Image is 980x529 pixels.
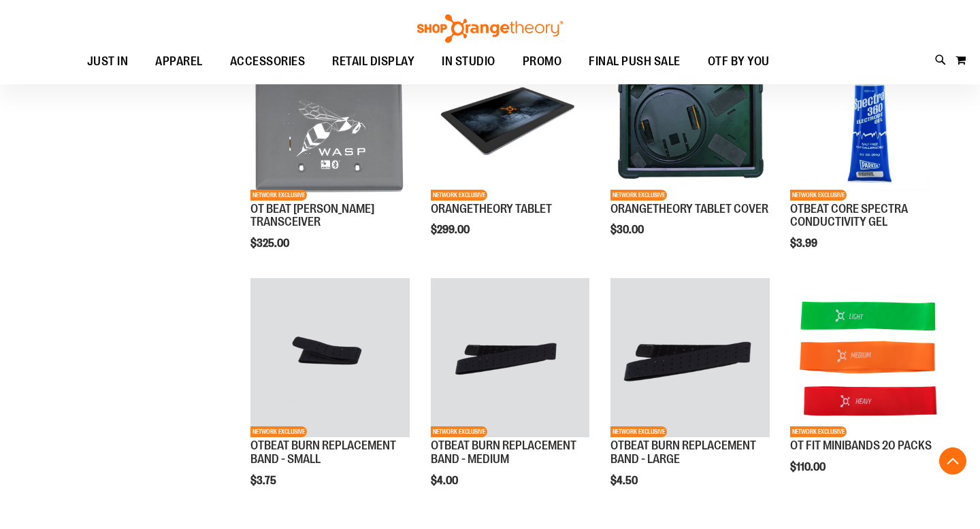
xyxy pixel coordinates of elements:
[424,271,597,521] div: product
[610,439,756,466] a: OTBEAT BURN REPLACEMENT BAND - LARGE
[610,278,770,437] img: Product image for OTBEAT BURN REPLACEMENT BAND - LARGE
[431,426,487,437] span: NETWORK EXCLUSIVE
[790,41,949,201] img: OTBEAT CORE SPECTRA CONDUCTIVITY GEL
[790,439,932,452] a: OT FIT MINIBANDS 20 PACKS
[509,46,576,78] a: PROMO
[523,46,562,77] span: PROMO
[250,237,291,250] span: $325.00
[790,278,949,437] img: Product image for OT FIT MINIBANDS 20 PACKS
[790,278,949,439] a: Product image for OT FIT MINIBANDS 20 PACKSNETWORK EXCLUSIVE
[431,439,576,466] a: OTBEAT BURN REPLACEMENT BAND - MEDIUM
[250,278,410,437] img: Product image for OTBEAT BURN REPLACEMENT BAND - SMALL
[790,426,847,437] span: NETWORK EXCLUSIVE
[142,46,216,78] a: APPAREL
[244,35,416,284] div: product
[318,46,428,78] a: RETAIL DISPLAY
[216,46,319,78] a: ACCESSORIES
[250,41,410,203] a: Product image for OT BEAT POE TRANSCEIVERNETWORK EXCLUSIVE
[610,41,770,203] a: Product image for ORANGETHEORY TABLET COVERNETWORK EXCLUSIVE
[244,271,416,521] div: product
[250,439,396,466] a: OTBEAT BURN REPLACEMENT BAND - SMALL
[428,46,509,77] a: IN STUDIO
[431,190,487,201] span: NETWORK EXCLUSIVE
[250,202,374,229] a: OT BEAT [PERSON_NAME] TRANSCEIVER
[155,46,203,77] span: APPAREL
[431,202,552,216] a: ORANGETHEORY TABLET
[610,190,667,201] span: NETWORK EXCLUSIVE
[431,41,590,201] img: Product image for ORANGETHEORY TABLET
[790,461,828,473] span: $110.00
[431,475,460,487] span: $4.00
[610,278,770,439] a: Product image for OTBEAT BURN REPLACEMENT BAND - LARGENETWORK EXCLUSIVE
[250,41,410,201] img: Product image for OT BEAT POE TRANSCEIVER
[442,46,495,77] span: IN STUDIO
[73,46,142,78] a: JUST IN
[250,278,410,439] a: Product image for OTBEAT BURN REPLACEMENT BAND - SMALLNETWORK EXCLUSIVE
[431,224,472,236] span: $299.00
[610,475,640,487] span: $4.50
[790,41,949,203] a: OTBEAT CORE SPECTRA CONDUCTIVITY GELNETWORK EXCLUSIVE
[610,202,768,216] a: ORANGETHEORY TABLET COVER
[790,237,819,250] span: $3.99
[431,278,590,437] img: Product image for OTBEAT BURN REPLACEMENT BAND - MEDIUM
[604,271,777,521] div: product
[431,278,590,439] a: Product image for OTBEAT BURN REPLACEMENT BAND - MEDIUMNETWORK EXCLUSIVE
[87,46,129,77] span: JUST IN
[610,41,770,201] img: Product image for ORANGETHEORY TABLET COVER
[575,46,694,78] a: FINAL PUSH SALE
[332,46,414,77] span: RETAIL DISPLAY
[939,447,966,475] button: Back To Top
[431,41,590,203] a: Product image for ORANGETHEORY TABLETNETWORK EXCLUSIVE
[708,46,770,77] span: OTF BY YOU
[790,190,847,201] span: NETWORK EXCLUSIVE
[790,202,908,229] a: OTBEAT CORE SPECTRA CONDUCTIVITY GEL
[694,46,783,78] a: OTF BY YOU
[783,35,956,284] div: product
[589,46,681,77] span: FINAL PUSH SALE
[424,35,597,271] div: product
[250,190,307,201] span: NETWORK EXCLUSIVE
[250,475,278,487] span: $3.75
[610,224,646,236] span: $30.00
[250,426,307,437] span: NETWORK EXCLUSIVE
[230,46,306,77] span: ACCESSORIES
[415,14,565,43] img: Shop Orangetheory
[610,426,667,437] span: NETWORK EXCLUSIVE
[783,271,956,508] div: product
[604,35,777,271] div: product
